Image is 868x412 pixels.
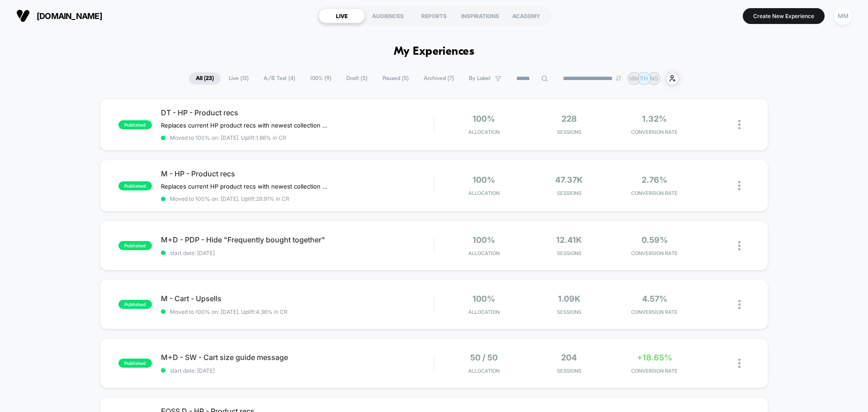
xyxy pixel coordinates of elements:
[743,8,825,24] button: Create New Experience
[161,183,329,190] span: Replaces current HP product recs with newest collection (pre fall 2025)
[161,367,434,374] span: start date: [DATE]
[37,11,102,21] span: [DOMAIN_NAME]
[529,129,610,135] span: Sessions
[470,353,498,362] span: 50 / 50
[14,9,105,23] button: [DOMAIN_NAME]
[614,250,695,256] span: CONVERSION RATE
[738,181,741,190] img: close
[118,300,152,309] span: published
[161,108,434,117] span: DT - HP - Product recs
[738,120,741,129] img: close
[457,9,503,23] div: INSPIRATIONS
[831,7,854,25] button: MM
[738,359,741,368] img: close
[614,190,695,196] span: CONVERSION RATE
[472,294,495,303] span: 100%
[738,300,741,309] img: close
[529,190,610,196] span: Sessions
[503,9,549,23] div: ACADEMY
[161,169,434,178] span: M - HP - Product recs
[468,368,500,374] span: Allocation
[161,122,329,129] span: Replaces current HP product recs with newest collection (pre fall 2025)
[642,294,667,303] span: 4.57%
[468,190,500,196] span: Allocation
[376,72,415,85] span: Paused ( 5 )
[411,9,457,23] div: REPORTS
[614,129,695,135] span: CONVERSION RATE
[529,309,610,315] span: Sessions
[468,129,500,135] span: Allocation
[556,235,582,245] span: 12.41k
[417,72,461,85] span: Archived ( 7 )
[319,9,365,23] div: LIVE
[118,181,152,190] span: published
[614,309,695,315] span: CONVERSION RATE
[303,72,338,85] span: 100% ( 9 )
[472,175,495,185] span: 100%
[469,75,491,82] span: By Label
[472,235,495,245] span: 100%
[650,75,658,82] p: NG
[529,250,610,256] span: Sessions
[561,114,577,123] span: 228
[616,76,621,81] img: end
[468,250,500,256] span: Allocation
[642,235,668,245] span: 0.59%
[394,45,475,58] h1: My Experiences
[614,368,695,374] span: CONVERSION RATE
[558,294,580,303] span: 1.09k
[161,235,434,244] span: M+D - PDP - Hide "Frequently bought together"
[529,368,610,374] span: Sessions
[161,353,434,362] span: M+D - SW - Cart size guide message
[561,353,577,362] span: 204
[118,359,152,368] span: published
[170,308,288,315] span: Moved to 100% on: [DATE] . Uplift: 4.36% in CR
[637,353,672,362] span: +18.65%
[472,114,495,123] span: 100%
[738,241,741,251] img: close
[640,75,648,82] p: TH
[468,309,500,315] span: Allocation
[629,75,639,82] p: MM
[834,7,852,25] div: MM
[257,72,302,85] span: A/B Test ( 4 )
[222,72,255,85] span: Live ( 13 )
[161,250,434,256] span: start date: [DATE]
[170,195,289,202] span: Moved to 100% on: [DATE] . Uplift: 29.91% in CR
[118,241,152,250] span: published
[189,72,221,85] span: All ( 23 )
[555,175,583,185] span: 47.37k
[365,9,411,23] div: AUDIENCES
[16,9,30,23] img: Visually logo
[118,120,152,129] span: published
[161,294,434,303] span: M - Cart - Upsells
[340,72,374,85] span: Draft ( 5 )
[642,114,667,123] span: 1.32%
[170,134,286,141] span: Moved to 100% on: [DATE] . Uplift: 1.86% in CR
[642,175,667,185] span: 2.76%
